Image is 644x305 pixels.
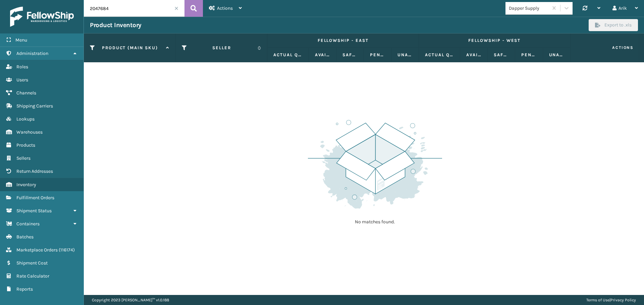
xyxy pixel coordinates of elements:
[59,247,75,253] span: ( 116174 )
[16,273,49,279] span: Rate Calculator
[16,129,43,135] span: Warehouses
[16,90,36,96] span: Channels
[586,295,636,305] div: |
[15,37,27,43] span: Menu
[16,208,52,214] span: Shipment Status
[16,103,53,109] span: Shipping Carriers
[315,52,330,58] label: Available
[425,52,454,58] label: Actual Quantity
[425,37,564,44] label: Fellowship - West
[573,42,638,53] span: Actions
[494,52,509,58] label: Safety
[370,52,385,58] label: Pending
[16,195,54,201] span: Fulfillment Orders
[610,298,636,302] a: Privacy Policy
[16,168,53,174] span: Return Addresses
[586,298,609,302] a: Terms of Use
[16,51,48,56] span: Administration
[16,116,35,122] span: Lookups
[521,52,536,58] label: Pending
[16,221,40,227] span: Containers
[549,52,564,58] label: Unallocated
[16,286,33,292] span: Reports
[16,247,58,253] span: Marketplace Orders
[397,52,413,58] label: Unallocated
[90,21,142,29] h3: Product Inventory
[273,52,302,58] label: Actual Quantity
[189,45,255,51] label: Seller
[342,52,358,58] label: Safety
[16,155,31,161] span: Sellers
[466,52,481,58] label: Available
[10,7,74,27] img: logo
[509,5,549,12] div: Dapper Supply
[16,260,48,266] span: Shipment Cost
[16,64,28,70] span: Roles
[589,19,638,31] button: Export to .xls
[16,142,35,148] span: Products
[273,37,413,44] label: Fellowship - East
[92,295,169,305] p: Copyright 2023 [PERSON_NAME]™ v 1.0.188
[217,5,233,11] span: Actions
[16,234,34,240] span: Batches
[16,182,36,187] span: Inventory
[16,77,28,83] span: Users
[97,45,163,51] label: Product (MAIN SKU)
